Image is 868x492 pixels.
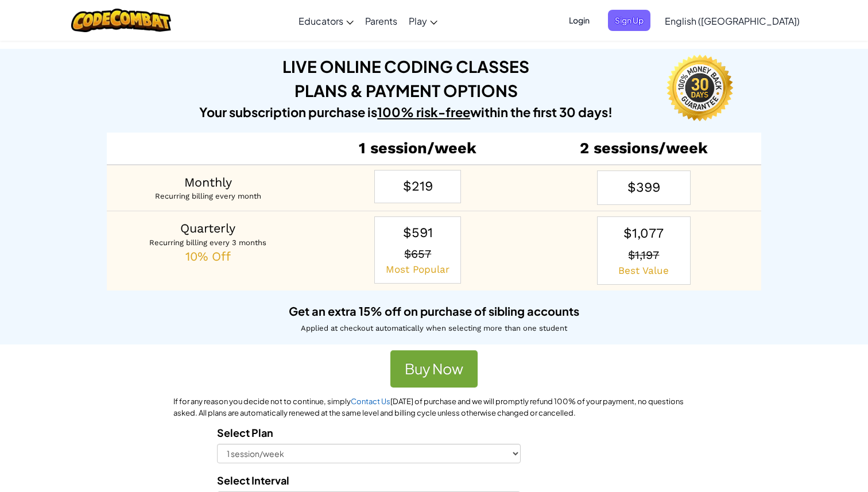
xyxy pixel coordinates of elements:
[115,238,301,249] p: Recurring billing every 3 months
[163,103,650,121] h4: Your subscription purchase is within the first 30 days!
[173,396,694,419] p: If for any reason you decide not to continue, simply [DATE] of purchase and we will promptly refu...
[659,5,805,36] a: English ([GEOGRAPHIC_DATA])
[526,133,761,165] th: 2 sessions/week
[359,5,403,36] a: Parents
[163,55,650,79] h2: LIVE ONLINE CODING CLASSES
[562,10,596,31] button: Login
[604,243,683,264] p: $1,197
[351,397,390,406] a: Contact Us
[403,5,443,36] a: Play
[382,223,454,242] p: $591
[390,350,478,388] button: Buy Now
[299,15,343,27] span: Educators
[382,262,454,276] p: Most Popular
[665,15,800,27] span: English ([GEOGRAPHIC_DATA])
[107,320,761,336] p: Applied at checkout automatically when selecting more than one student
[293,5,359,36] a: Educators
[377,104,470,120] u: 100% risk-free
[604,224,683,243] p: $1,077
[107,302,761,320] h5: Get an extra 15% off on purchase of sibling accounts
[115,174,301,192] p: Monthly
[409,15,427,27] span: Play
[604,178,683,197] p: $399
[309,133,526,165] th: 1 session/week
[115,220,301,238] p: Quarterly
[666,55,733,121] img: 30-day money-back guarantee
[604,264,683,277] p: Best Value
[217,472,289,489] label: Select Interval
[608,10,650,31] button: Sign Up
[163,79,650,103] h2: PLANS & PAYMENT OPTIONS
[115,248,301,266] p: 10% Off
[217,424,273,441] label: Select Plan
[71,9,172,32] img: CodeCombat logo
[115,191,301,202] p: Recurring billing every month
[382,242,454,262] p: $657
[382,177,454,196] p: $219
